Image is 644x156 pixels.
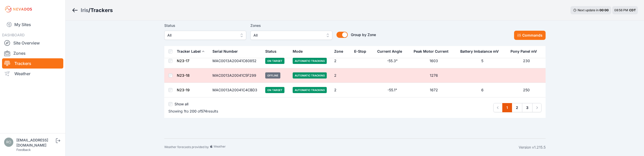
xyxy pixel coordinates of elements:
[331,54,351,68] td: 2
[2,18,63,31] a: My Sites
[212,49,238,54] div: Serial Number
[629,8,636,12] span: CDT
[331,68,351,83] td: 2
[177,45,205,58] button: Tracker Label
[334,49,343,54] div: Zone
[374,54,411,68] td: -55.3°
[522,103,533,112] a: 3
[293,72,327,79] span: Automatic Tracking
[514,31,546,40] button: Commands
[377,49,402,54] div: Current Angle
[164,31,246,40] button: All
[16,138,55,148] div: [EMAIL_ADDRESS][DOMAIN_NAME]
[411,68,457,83] td: 1276
[334,45,347,58] button: Zone
[164,145,519,150] div: Weather forecasts provided by
[265,45,281,58] button: Status
[265,49,277,54] div: Status
[253,32,322,38] span: All
[4,5,33,13] img: Nevados
[507,83,545,97] td: 250
[212,45,242,58] button: Serial Number
[209,54,262,68] td: MAC0013A20041C60852
[354,45,370,58] button: E-Stop
[209,83,262,97] td: MAC0013A20041C4CBD3
[293,58,327,64] span: Automatic Tracking
[184,109,185,113] span: 1
[177,88,190,92] a: N23-19
[175,102,188,107] label: Show all
[510,49,537,54] div: Pony Panel mV
[457,83,508,97] td: 6
[2,33,25,37] span: DASHBOARD
[411,83,457,97] td: 1672
[460,49,499,54] div: Battery Imbalance mV
[512,103,522,112] a: 2
[351,32,376,37] span: Group by Zone
[519,145,546,150] div: Version v1.215.5
[2,58,63,69] a: Trackers
[414,49,448,54] div: Peak Motor Current
[507,54,545,68] td: 230
[265,72,280,79] span: Offline
[599,8,609,12] div: 00 : 00
[293,87,327,93] span: Automatic Tracking
[201,109,207,113] span: 574
[2,69,63,79] a: Weather
[414,45,453,58] button: Peak Motor Current
[265,87,284,93] span: On Target
[457,54,508,68] td: 5
[2,38,63,48] a: Site Overview
[354,49,366,54] div: E-Stop
[374,83,411,97] td: -55.1°
[250,31,332,40] button: All
[460,45,503,58] button: Battery Imbalance mV
[377,45,406,58] button: Current Angle
[265,58,284,64] span: On Target
[164,23,246,29] label: Status
[88,7,90,14] span: /
[331,83,351,97] td: 2
[177,49,201,54] div: Tracker Label
[578,8,599,12] span: Next update in
[411,54,457,68] td: 1603
[2,48,63,58] a: Zones
[16,148,31,152] a: Feedback
[502,103,512,112] a: 1
[177,59,189,63] a: N23-17
[614,8,628,12] span: 08:56 PM
[90,7,113,14] h3: Trackers
[168,109,218,114] p: Showing to of results
[250,23,332,29] label: Zones
[293,45,307,58] button: Mode
[510,45,541,58] button: Pony Panel mV
[167,32,236,38] span: All
[72,4,113,17] nav: Breadcrumb
[81,7,88,14] a: Iris
[209,68,262,83] td: MAC0013A20041C5F299
[493,103,541,112] nav: Pagination
[177,73,190,77] a: N23-18
[190,109,197,113] span: 200
[293,49,303,54] div: Mode
[4,138,13,147] img: rono@prim.com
